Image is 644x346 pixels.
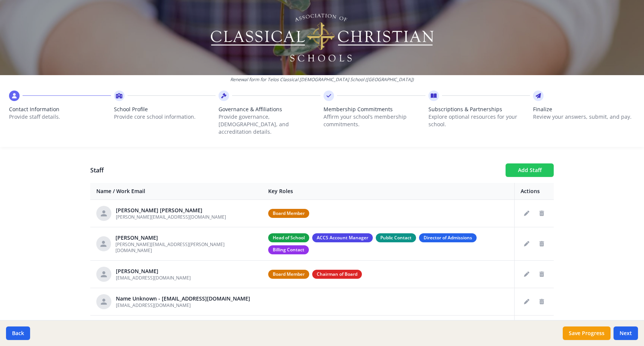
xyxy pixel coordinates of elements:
div: [PERSON_NAME] [PERSON_NAME] [116,207,226,214]
span: Public Contact [376,233,416,242]
button: Edit staff [521,207,533,219]
span: ACCS Account Manager [312,233,373,242]
p: Affirm your school’s membership commitments. [324,113,425,128]
span: Chairman of Board [312,270,362,279]
p: Provide core school information. [114,113,216,121]
span: Subscriptions & Partnerships [428,106,530,113]
h1: Staff [90,166,500,175]
span: Finalize [533,106,635,113]
button: Edit staff [521,296,533,308]
button: Save Progress [563,326,611,340]
p: Explore optional resources for your school. [428,113,530,128]
span: [PERSON_NAME][EMAIL_ADDRESS][PERSON_NAME][DOMAIN_NAME] [115,241,225,254]
button: Delete staff [536,207,548,219]
div: Name Unknown - [EMAIL_ADDRESS][DOMAIN_NAME] [116,295,250,302]
span: Director of Admissions [419,233,477,242]
span: Membership Commitments [324,106,425,113]
span: [EMAIL_ADDRESS][DOMAIN_NAME] [116,302,191,308]
p: Provide staff details. [9,113,111,121]
span: Billing Contact [268,245,309,254]
span: [EMAIL_ADDRESS][DOMAIN_NAME] [116,275,191,281]
button: Delete staff [536,238,548,250]
button: Delete staff [536,268,548,280]
span: [PERSON_NAME][EMAIL_ADDRESS][DOMAIN_NAME] [116,214,226,220]
span: Board Member [268,270,309,279]
th: Name / Work Email [90,183,262,200]
button: Add Staff [506,163,554,177]
span: Governance & Affiliations [219,106,320,113]
button: Back [6,326,30,340]
button: Edit staff [521,238,533,250]
button: Delete staff [536,296,548,308]
th: Key Roles [262,183,515,200]
span: Contact Information [9,106,111,113]
p: Review your answers, submit, and pay. [533,113,635,121]
span: Board Member [268,209,309,218]
span: Head of School [268,233,309,242]
span: School Profile [114,106,216,113]
img: Logo [210,11,435,64]
p: Provide governance, [DEMOGRAPHIC_DATA], and accreditation details. [219,113,320,136]
div: [PERSON_NAME] [116,267,191,275]
div: [PERSON_NAME] [115,234,256,242]
button: Edit staff [521,268,533,280]
button: Next [614,326,638,340]
th: Actions [515,183,554,200]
